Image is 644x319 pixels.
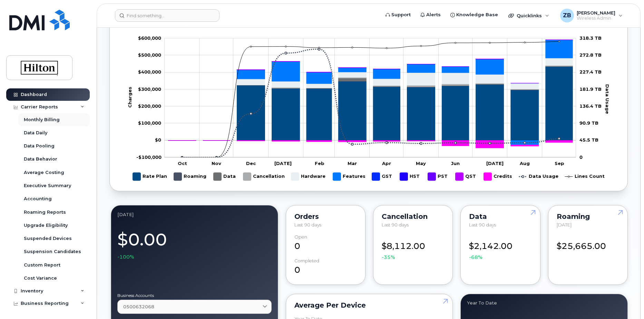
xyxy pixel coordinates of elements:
[138,86,161,91] tspan: $300,000
[382,214,444,219] div: Cancellation
[138,35,161,40] tspan: $600,000
[579,69,602,75] tspan: 227.4 TB
[214,170,236,183] g: Data
[504,9,554,22] div: Quicklinks
[155,137,161,143] tspan: $0
[333,170,365,183] g: Features
[517,13,542,18] span: Quicklinks
[557,234,619,252] div: $25,665.00
[469,222,496,228] span: Last 90 days
[117,293,272,298] label: Business Accounts
[519,170,558,183] g: Data Usage
[138,86,161,91] g: $0
[416,8,446,22] a: Alerts
[294,258,319,263] div: completed
[348,160,357,166] tspan: Mar
[294,302,445,308] div: Average per Device
[246,160,256,166] tspan: Dec
[138,120,161,126] g: $0
[117,253,134,260] span: -100%
[115,9,219,22] input: Find something...
[605,84,610,114] tspan: Data Usage
[294,258,357,276] div: 0
[294,222,321,228] span: Last 90 days
[428,170,449,183] g: PST
[168,40,573,140] g: QST
[178,160,187,166] tspan: Oct
[579,52,602,58] tspan: 272.8 TB
[469,254,482,261] span: -68%
[243,170,285,183] g: Cancellation
[416,160,426,166] tspan: May
[315,160,324,166] tspan: Feb
[291,170,326,183] g: Hardware
[426,11,441,18] span: Alerts
[138,103,161,108] g: $0
[557,214,619,219] div: Roaming
[469,234,531,261] div: $2,142.00
[381,8,416,22] a: Support
[138,69,161,75] tspan: $400,000
[127,87,133,108] tspan: Charges
[123,303,154,310] span: 0500632068
[469,214,531,219] div: Data
[557,222,572,228] span: [DATE]
[212,160,221,166] tspan: Nov
[382,254,395,261] span: -35%
[138,120,161,126] tspan: $100,000
[382,160,391,166] tspan: Apr
[579,86,602,91] tspan: 181.9 TB
[519,160,530,166] tspan: Aug
[138,103,161,108] tspan: $200,000
[372,170,393,183] g: GST
[456,11,498,18] span: Knowledge Base
[138,52,161,58] g: $0
[484,170,512,183] g: Credits
[579,103,602,108] tspan: 136.4 TB
[400,170,421,183] g: HST
[138,52,161,58] tspan: $500,000
[456,170,477,183] g: QST
[382,222,409,228] span: Last 90 days
[138,35,161,40] g: $0
[563,11,571,20] span: ZB
[579,137,598,143] tspan: 45.5 TB
[117,226,272,260] div: $0.00
[294,234,357,252] div: 0
[294,234,307,240] div: Open
[168,66,573,140] g: Rate Plan
[138,69,161,75] g: $0
[274,160,292,166] tspan: [DATE]
[174,170,207,183] g: Roaming
[136,154,162,159] tspan: -$100,000
[133,170,167,183] g: Rate Plan
[133,170,605,183] g: Legend
[391,11,411,18] span: Support
[577,16,615,21] span: Wireless Admin
[486,160,504,166] tspan: [DATE]
[579,35,602,40] tspan: 318.3 TB
[565,170,605,183] g: Lines Count
[555,9,627,22] div: Zenebu Bruk
[577,10,615,16] span: [PERSON_NAME]
[294,214,357,219] div: Orders
[451,160,460,166] tspan: Jun
[614,289,639,314] iframe: Messenger Launcher
[579,120,598,126] tspan: 90.9 TB
[136,154,162,159] g: $0
[127,35,611,183] g: Chart
[117,300,272,314] a: 0500632068
[555,160,564,166] tspan: Sep
[446,8,503,22] a: Knowledge Base
[382,234,444,261] div: $8,112.00
[579,154,583,159] tspan: 0
[467,300,621,306] div: Year to Date
[117,212,272,217] div: November 2025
